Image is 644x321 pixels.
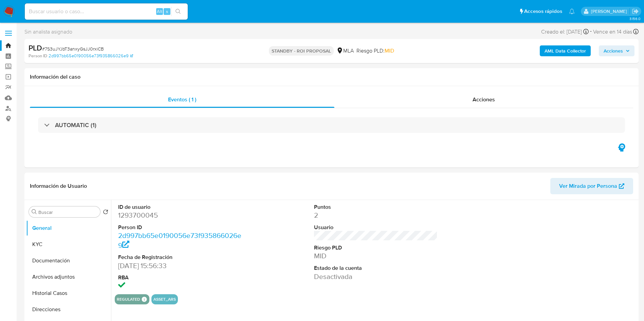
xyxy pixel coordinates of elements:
input: Buscar usuario o caso... [25,7,188,16]
button: Ver Mirada por Persona [550,178,633,194]
button: Historial Casos [26,285,111,301]
div: AUTOMATIC (1) [38,117,625,133]
input: Buscar [38,209,97,215]
button: KYC [26,236,111,253]
h1: Información de Usuario [30,183,87,189]
h1: Información del caso [30,74,633,80]
dd: Desactivada [314,272,438,281]
dt: Riesgo PLD [314,244,438,252]
div: MLA [336,47,354,55]
button: Direcciones [26,301,111,318]
dt: RBA [118,274,242,281]
span: Acciones [604,45,623,56]
a: Salir [632,8,639,15]
button: General [26,220,111,236]
dt: Fecha de Registración [118,254,242,261]
button: AML Data Collector [540,45,591,56]
button: asset_ars [153,298,176,301]
dd: [DATE] 15:56:33 [118,261,242,270]
span: MID [385,47,394,55]
b: Person ID [29,53,47,59]
button: Volver al orden por defecto [103,209,108,217]
dt: Puntos [314,203,438,211]
a: 2d997bb65e0190056e73f935866026e9 [49,53,133,59]
button: Archivos adjuntos [26,269,111,285]
div: Creado el: [DATE] [541,27,589,36]
button: search-icon [171,7,185,16]
p: mariaeugenia.sanchez@mercadolibre.com [591,8,629,15]
button: Buscar [32,209,37,215]
span: Ver Mirada por Persona [559,178,617,194]
p: STANDBY - ROI PROPOSAL [269,46,334,56]
dt: Usuario [314,224,438,231]
dd: 1293700045 [118,210,242,220]
a: 2d997bb65e0190056e73f935866026e9 [118,230,241,250]
dt: Estado de la cuenta [314,264,438,272]
span: Accesos rápidos [524,8,562,15]
span: - [590,27,592,36]
span: Acciones [473,96,495,103]
button: regulated [117,298,140,301]
a: Notificaciones [569,8,575,14]
span: s [166,8,168,15]
span: # 7S3uJYJbT3anxyGsJJ0rxiCB [42,45,104,52]
button: Documentación [26,253,111,269]
b: AML Data Collector [545,45,586,56]
h3: AUTOMATIC (1) [55,121,96,129]
dt: ID de usuario [118,203,242,211]
span: Eventos ( 1 ) [168,96,196,103]
dt: Person ID [118,224,242,231]
b: PLD [29,42,42,53]
dd: 2 [314,210,438,220]
span: Vence en 14 días [593,28,632,36]
span: Alt [157,8,162,15]
span: Sin analista asignado [24,28,72,36]
dd: MID [314,251,438,261]
span: Riesgo PLD: [356,47,394,55]
button: Acciones [599,45,634,56]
